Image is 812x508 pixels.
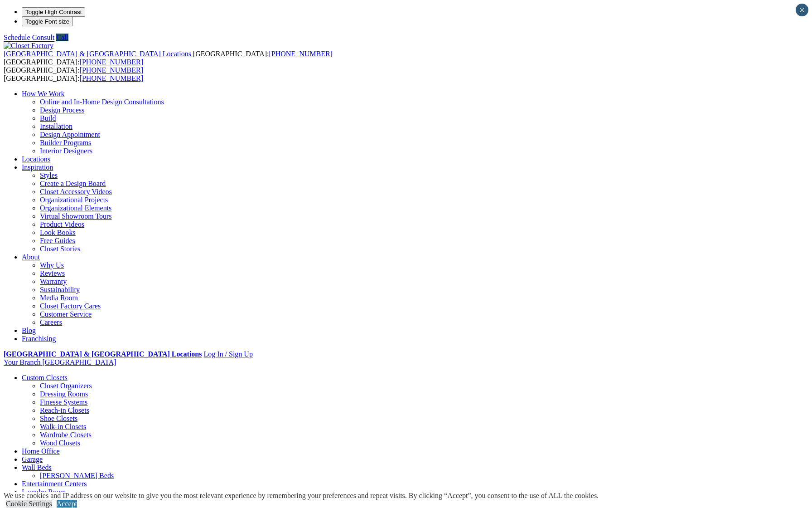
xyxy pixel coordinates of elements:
[40,261,64,269] a: Why Us
[40,278,67,285] a: Warranty
[40,302,101,310] a: Closet Factory Cares
[22,327,36,334] a: Blog
[40,171,58,179] a: Styles
[40,212,112,220] a: Virtual Showroom Tours
[22,480,87,488] a: Entertainment Centers
[269,50,332,58] a: [PHONE_NUMBER]
[796,4,808,16] button: Close
[4,50,333,66] span: [GEOGRAPHIC_DATA]: [GEOGRAPHIC_DATA]:
[40,204,111,212] a: Organizational Elements
[4,358,40,366] span: Your Branch
[40,237,75,244] a: Free Guides
[40,423,86,430] a: Walk-in Closets
[4,50,193,58] a: [GEOGRAPHIC_DATA] & [GEOGRAPHIC_DATA] Locations
[4,358,116,366] a: Your Branch [GEOGRAPHIC_DATA]
[22,447,60,455] a: Home Office
[40,229,76,236] a: Look Books
[40,188,112,195] a: Closet Accessory Videos
[40,472,114,479] a: [PERSON_NAME] Beds
[40,131,100,138] a: Design Appointment
[22,464,52,471] a: Wall Beds
[22,17,73,26] button: Toggle Font size
[6,500,52,508] a: Cookie Settings
[40,439,80,447] a: Wood Closets
[40,294,78,302] a: Media Room
[80,58,143,66] a: [PHONE_NUMBER]
[40,415,77,422] a: Shoe Closets
[22,155,50,163] a: Locations
[40,286,80,293] a: Sustainability
[40,98,164,106] a: Online and In-Home Design Consultations
[40,147,92,155] a: Interior Designers
[22,455,43,463] a: Garage
[57,500,77,508] a: Accept
[4,350,202,358] a: [GEOGRAPHIC_DATA] & [GEOGRAPHIC_DATA] Locations
[40,245,80,253] a: Closet Stories
[4,42,53,50] img: Closet Factory
[40,220,84,228] a: Product Videos
[22,374,68,381] a: Custom Closets
[40,106,84,114] a: Design Process
[80,74,143,82] a: [PHONE_NUMBER]
[25,9,82,15] span: Toggle High Contrast
[22,253,40,261] a: About
[40,398,87,406] a: Finesse Systems
[22,7,85,17] button: Toggle High Contrast
[40,406,89,414] a: Reach-in Closets
[40,196,108,204] a: Organizational Projects
[22,163,53,171] a: Inspiration
[40,122,72,130] a: Installation
[4,66,143,82] span: [GEOGRAPHIC_DATA]: [GEOGRAPHIC_DATA]:
[4,34,54,41] a: Schedule Consult
[40,310,92,318] a: Customer Service
[40,180,106,187] a: Create a Design Board
[203,350,252,358] a: Log In / Sign Up
[40,269,65,277] a: Reviews
[42,358,116,366] span: [GEOGRAPHIC_DATA]
[25,18,69,25] span: Toggle Font size
[40,390,88,398] a: Dressing Rooms
[40,318,62,326] a: Careers
[40,114,56,122] a: Build
[4,50,191,58] span: [GEOGRAPHIC_DATA] & [GEOGRAPHIC_DATA] Locations
[40,431,92,439] a: Wardrobe Closets
[22,488,66,496] a: Laundry Room
[40,382,92,390] a: Closet Organizers
[22,335,56,342] a: Franchising
[40,139,91,147] a: Builder Programs
[80,66,143,74] a: [PHONE_NUMBER]
[22,90,65,98] a: How We Work
[4,492,599,500] div: We use cookies and IP address on our website to give you the most relevant experience by remember...
[56,34,68,41] a: Call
